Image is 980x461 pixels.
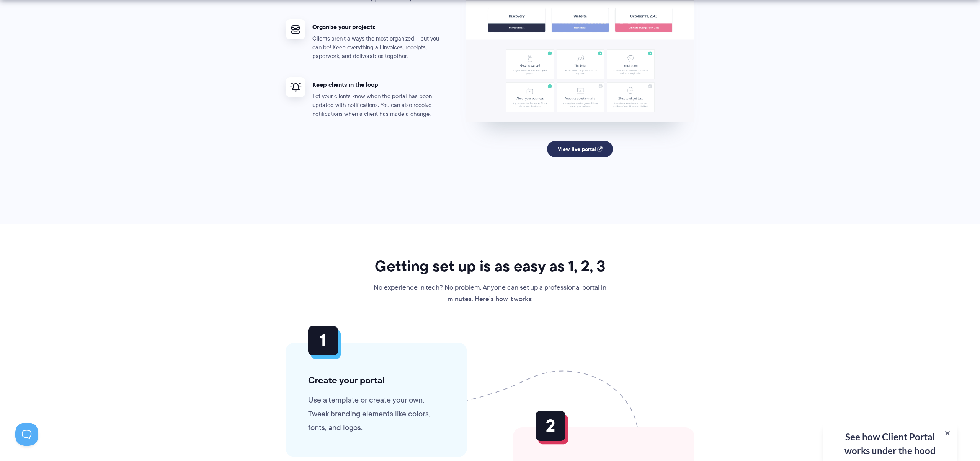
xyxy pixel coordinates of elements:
h4: Organize your projects [312,23,443,31]
a: View live portal [547,141,613,157]
h4: Keep clients in the loop [312,81,443,89]
p: Let your clients know when the portal has been updated with notifications. You can also receive n... [312,92,443,118]
h3: Create your portal [308,375,444,386]
iframe: Toggle Customer Support [15,423,38,446]
p: Use a template or create your own. Tweak branding elements like colors, fonts, and logos. [308,393,444,434]
p: No experience in tech? No problem. Anyone can set up a professional portal in minutes. Here’s how... [373,282,607,305]
h2: Getting set up is as easy as 1, 2, 3 [373,256,607,276]
p: Clients aren't always the most organized – but you can be! Keep everything all invoices, receipts... [312,34,443,61]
